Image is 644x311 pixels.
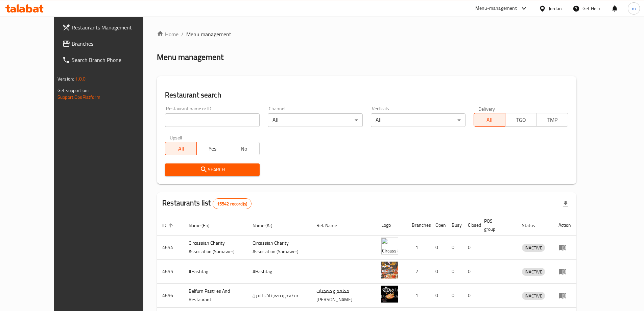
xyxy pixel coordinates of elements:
span: Ref. Name [316,221,346,229]
span: All [168,144,194,154]
td: 2 [406,260,430,284]
td: مطعم و معجنات بالفرن [247,284,311,308]
td: 0 [446,236,462,260]
td: 0 [430,284,446,308]
td: 4656 [157,284,183,308]
td: 0 [430,260,446,284]
button: Yes [196,142,228,155]
img: Belfurn Pastries And Restaurant [381,286,398,303]
span: Get support on: [57,86,89,95]
a: Branches [57,36,162,52]
td: 0 [462,284,479,308]
span: m [632,5,636,12]
div: Menu [558,267,571,275]
button: Search [165,163,260,176]
span: Yes [199,144,225,154]
span: Name (En) [189,221,218,229]
span: All [477,115,503,125]
div: Export file [557,196,574,212]
td: 0 [446,284,462,308]
div: INACTIVE [522,244,545,252]
img: #Hashtag [381,262,398,279]
a: Restaurants Management [57,19,162,36]
td: 1 [406,284,430,308]
div: Total records count [213,198,252,209]
nav: breadcrumb [157,30,576,38]
h2: Menu management [157,52,223,63]
td: ​Circassian ​Charity ​Association​ (Samawer) [183,236,247,260]
span: Status [522,221,544,229]
th: Open [430,215,446,236]
td: ​Circassian ​Charity ​Association​ (Samawer) [247,236,311,260]
td: Belfurn Pastries And Restaurant [183,284,247,308]
div: Jordan [549,5,562,12]
span: Search Branch Phone [72,56,156,64]
div: All [371,113,466,127]
h2: Restaurant search [165,90,568,100]
th: Action [553,215,576,236]
span: POS group [484,217,508,233]
div: INACTIVE [522,292,545,300]
th: Closed [462,215,479,236]
span: INACTIVE [522,268,545,276]
td: 1 [406,236,430,260]
td: 4654 [157,236,183,260]
button: No [228,142,260,155]
a: Search Branch Phone [57,52,162,68]
td: #Hashtag [183,260,247,284]
span: Version: [57,74,74,83]
span: Restaurants Management [72,23,156,31]
label: Upsell [170,135,182,140]
td: 0 [462,236,479,260]
h2: Restaurants list [162,198,252,209]
th: Busy [446,215,462,236]
td: #Hashtag [247,260,311,284]
th: Branches [406,215,430,236]
span: TMP [540,115,566,125]
td: مطعم و معجنات [PERSON_NAME] [311,284,376,308]
a: Support.OpsPlatform [57,93,100,102]
span: Search [170,165,254,174]
span: Name (Ar) [253,221,281,229]
span: 15542 record(s) [213,201,251,207]
span: ID [162,221,175,229]
td: 0 [462,260,479,284]
a: Home [157,30,178,38]
th: Logo [376,215,406,236]
input: Search for restaurant name or ID.. [165,113,260,127]
span: Menu management [186,30,231,38]
span: TGO [508,115,534,125]
span: 1.0.0 [75,74,86,83]
button: TMP [536,113,568,127]
div: Menu-management [475,4,517,13]
button: All [474,113,505,127]
span: INACTIVE [522,244,545,252]
span: Branches [72,40,156,48]
span: INACTIVE [522,292,545,300]
img: ​Circassian ​Charity ​Association​ (Samawer) [381,238,398,254]
span: No [231,144,257,154]
label: Delivery [478,106,495,111]
div: All [268,113,362,127]
button: TGO [505,113,537,127]
td: 0 [430,236,446,260]
div: Menu [558,291,571,299]
div: Menu [558,243,571,251]
li: / [181,30,184,38]
button: All [165,142,197,155]
td: 4655 [157,260,183,284]
td: 0 [446,260,462,284]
